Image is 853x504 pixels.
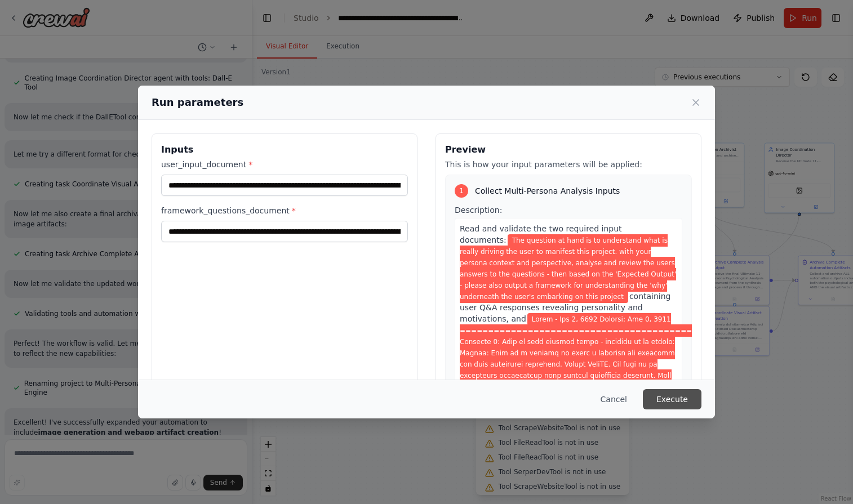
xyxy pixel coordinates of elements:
[161,205,408,216] label: framework_questions_document
[455,184,468,198] div: 1
[475,185,620,197] span: Collect Multi-Persona Analysis Inputs
[455,206,502,215] span: Description:
[445,159,692,170] p: This is how your input parameters will be applied:
[592,389,636,409] button: Cancel
[643,389,701,409] button: Execute
[460,224,622,244] span: Read and validate the two required input documents:
[460,292,671,323] span: containing user Q&A responses revealing personality and motivations, and
[161,143,408,157] h3: Inputs
[445,143,692,157] h3: Preview
[161,159,408,170] label: user_input_document
[152,95,243,110] h2: Run parameters
[460,234,676,303] span: Variable: user_input_document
